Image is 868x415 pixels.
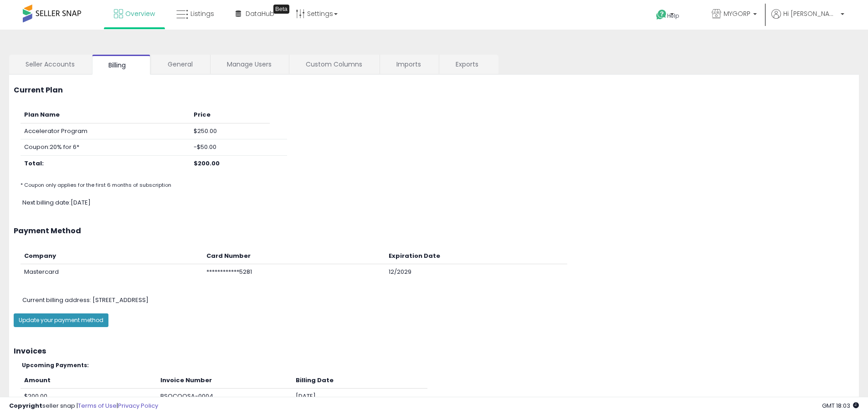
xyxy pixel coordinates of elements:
td: Coupon: 20% for 6* [21,139,190,156]
span: MYGORP [724,9,750,18]
th: Price [190,107,270,123]
th: Expiration Date [385,248,567,264]
a: General [151,55,209,74]
h5: Upcoming Payments: [22,362,854,368]
span: DataHub [246,9,274,18]
b: $200.00 [194,159,220,168]
b: Total: [24,159,44,168]
a: Custom Columns [289,55,379,74]
th: Amount [21,373,157,389]
div: seller snap | | [9,402,158,410]
th: Card Number [203,248,385,264]
span: Current billing address: [22,296,91,304]
a: Manage Users [211,55,288,74]
h3: Invoices [14,347,854,355]
button: Update your payment method [14,313,108,327]
span: 2025-08-13 18:03 GMT [822,401,859,410]
th: Billing Date [292,373,427,389]
th: Plan Name [21,107,190,123]
span: Hi [PERSON_NAME] [783,9,838,18]
span: Help [667,12,679,20]
a: Privacy Policy [118,401,158,410]
td: $250.00 [190,123,270,139]
a: Terms of Use [78,401,117,410]
th: Company [21,248,203,264]
i: Get Help [656,9,667,20]
th: Invoice Number [157,373,292,389]
h3: Current Plan [14,86,854,94]
span: Listings [190,9,214,18]
div: Tooltip anchor [273,5,289,14]
td: 12/2029 [385,264,567,280]
a: Seller Accounts [9,55,91,74]
span: Overview [125,9,155,18]
small: * Coupon only applies for the first 6 months of subscription [21,181,171,189]
a: Imports [380,55,438,74]
strong: Copyright [9,401,42,410]
a: Help [649,2,697,30]
a: Billing [92,55,150,75]
a: Exports [439,55,498,74]
td: Mastercard [21,264,203,280]
h3: Payment Method [14,227,854,235]
td: Accelerator Program [21,123,190,139]
a: Hi [PERSON_NAME] [771,9,844,30]
td: -$50.00 [190,139,270,156]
